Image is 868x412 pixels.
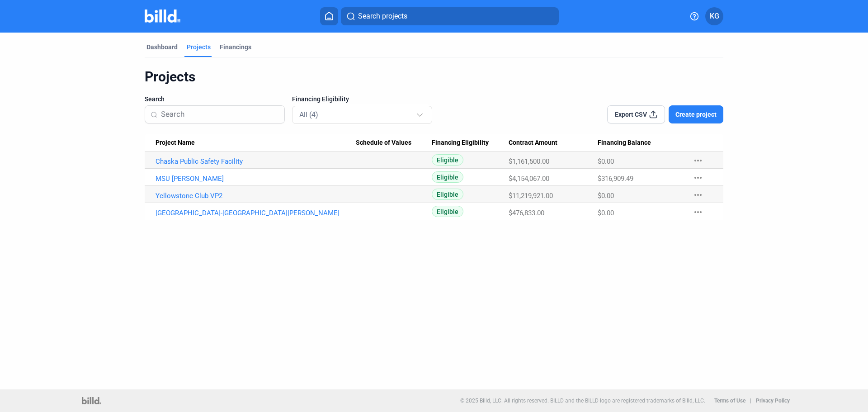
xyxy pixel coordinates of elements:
span: $4,154,067.00 [509,175,549,183]
div: Contract Amount [509,139,598,147]
mat-select-trigger: All (4) [299,110,318,119]
div: Dashboard [146,43,178,52]
mat-icon: more_horiz [693,155,703,166]
span: Financing Eligibility [432,139,489,147]
span: Eligible [432,206,463,217]
b: Terms of Use [714,398,745,404]
a: [GEOGRAPHIC_DATA]-[GEOGRAPHIC_DATA][PERSON_NAME] [156,209,356,217]
div: Projects [187,43,211,52]
span: Export CSV [615,110,647,119]
span: Eligible [432,154,463,166]
span: Project Name [156,139,195,147]
span: $11,219,921.00 [509,192,553,200]
div: Schedule of Values [356,139,432,147]
p: © 2025 Billd, LLC. All rights reserved. BILLD and the BILLD logo are registered trademarks of Bil... [460,398,705,404]
span: $0.00 [598,209,614,217]
a: Chaska Public Safety Facility [156,157,356,166]
span: KG [710,11,719,22]
span: Schedule of Values [356,139,411,147]
span: $316,909.49 [598,175,633,183]
span: $1,161,500.00 [509,157,549,166]
span: $0.00 [598,157,614,166]
mat-icon: more_horiz [693,189,703,200]
div: Projects [145,68,723,85]
button: Export CSV [607,105,665,123]
button: Create project [669,105,723,123]
div: Financings [220,43,251,52]
button: KG [705,7,723,25]
div: Financing Balance [598,139,684,147]
a: MSU [PERSON_NAME] [156,175,356,183]
input: Search [161,105,279,124]
span: Create project [675,110,717,119]
img: logo [82,397,101,404]
span: $0.00 [598,192,614,200]
span: Search [145,95,165,104]
span: Eligible [432,189,463,200]
b: Privacy Policy [756,398,790,404]
p: | [750,398,751,404]
mat-icon: more_horiz [693,172,703,183]
a: Yellowstone Club VP2 [156,192,356,200]
span: Eligible [432,171,463,183]
mat-icon: more_horiz [693,207,703,218]
img: Billd Company Logo [145,9,180,23]
button: Search projects [341,7,559,25]
span: Financing Balance [598,139,651,147]
span: Search projects [358,11,407,22]
div: Financing Eligibility [432,139,509,147]
div: Project Name [156,139,356,147]
span: Financing Eligibility [292,95,349,104]
span: $476,833.00 [509,209,544,217]
span: Contract Amount [509,139,557,147]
